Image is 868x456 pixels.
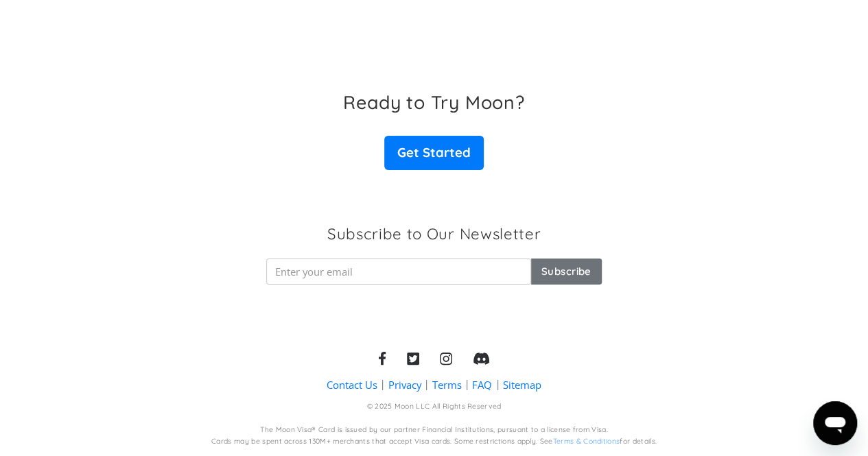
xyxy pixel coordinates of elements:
a: Sitemap [503,378,541,392]
h3: Subscribe to Our Newsletter [327,224,541,245]
a: FAQ [472,378,492,392]
input: Enter your email [266,259,530,285]
form: Newsletter Form [266,259,601,285]
div: The Moon Visa® Card is issued by our partner Financial Institutions, pursuant to a license from V... [260,425,608,435]
a: Terms [432,378,462,392]
div: © 2025 Moon LLC All Rights Reserved [367,402,502,412]
a: Privacy [388,378,421,392]
input: Subscribe [531,259,602,285]
a: Get Started [384,136,483,170]
a: Contact Us [327,378,377,392]
div: Cards may be spent across 130M+ merchants that accept Visa cards. Some restrictions apply. See fo... [211,437,657,447]
a: Terms & Conditions [552,437,620,446]
h3: Ready to Try Moon? [343,91,524,113]
iframe: Button to launch messaging window [813,401,857,445]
